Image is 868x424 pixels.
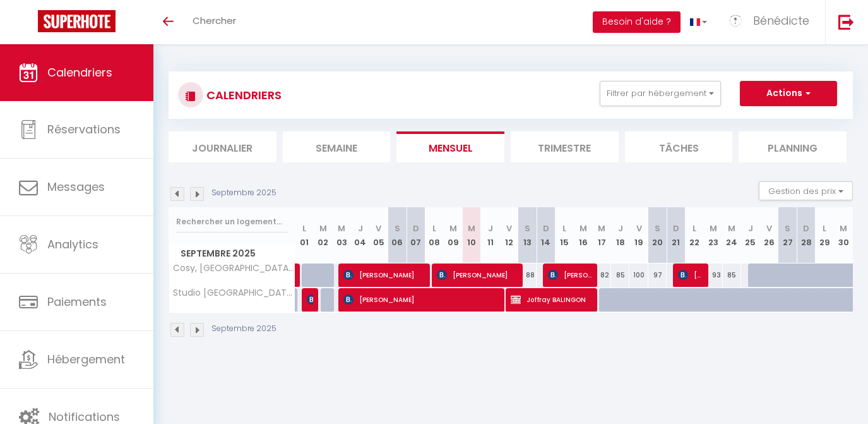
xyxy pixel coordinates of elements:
[193,14,236,27] span: Chercher
[574,207,592,263] th: 16
[511,288,593,312] span: Joffray BALINGON
[803,222,809,234] abbr: D
[488,222,493,234] abbr: J
[686,207,704,263] th: 22
[369,207,388,263] th: 05
[444,207,462,263] th: 09
[548,263,592,287] span: [PERSON_NAME]
[314,207,332,263] th: 02
[203,81,282,109] h3: CALENDRIERS
[171,263,297,273] span: Cosy, [GEOGRAPHIC_DATA], proche du centre-ville
[593,11,681,33] button: Besoin d'aide ?
[351,207,369,263] th: 04
[47,294,107,310] span: Paiements
[739,131,847,162] li: Planning
[358,222,363,234] abbr: J
[840,222,847,234] abbr: M
[618,222,623,234] abbr: J
[47,121,121,137] span: Réservations
[425,207,444,263] th: 08
[629,207,648,263] th: 19
[413,222,419,234] abbr: D
[655,222,660,234] abbr: S
[47,179,105,195] span: Messages
[283,131,391,162] li: Semaine
[678,263,703,287] span: [PERSON_NAME]
[518,207,537,263] th: 13
[593,263,611,287] div: 82
[648,207,667,263] th: 20
[343,288,501,312] span: [PERSON_NAME]
[338,222,345,234] abbr: M
[600,81,721,106] button: Filtrer par hébergement
[816,207,834,263] th: 29
[710,222,717,234] abbr: M
[723,263,741,287] div: 85
[834,207,853,263] th: 30
[47,351,125,367] span: Hébergement
[396,131,504,162] li: Mensuel
[395,222,400,234] abbr: S
[332,207,350,263] th: 03
[625,131,733,162] li: Tâches
[388,207,407,263] th: 06
[169,245,295,263] span: Septembre 2025
[580,222,587,234] abbr: M
[726,11,745,30] img: ...
[525,222,530,234] abbr: S
[407,207,425,263] th: 07
[171,288,297,298] span: Studio [GEOGRAPHIC_DATA] · Studio hyper centre au calme
[728,222,735,234] abbr: M
[543,222,549,234] abbr: D
[562,222,566,234] abbr: L
[766,222,772,234] abbr: V
[753,13,809,28] span: Bénédicte
[667,207,685,263] th: 21
[518,263,537,287] div: 88
[704,263,722,287] div: 93
[537,207,555,263] th: 14
[823,222,826,234] abbr: L
[741,207,759,263] th: 25
[778,207,797,263] th: 27
[47,64,112,80] span: Calendriers
[432,222,436,234] abbr: L
[797,207,815,263] th: 28
[748,222,753,234] abbr: J
[211,323,276,335] p: Septembre 2025
[319,222,327,234] abbr: M
[723,207,741,263] th: 24
[211,187,276,199] p: Septembre 2025
[169,131,276,162] li: Journalier
[704,207,722,263] th: 23
[611,263,629,287] div: 85
[468,222,475,234] abbr: M
[693,222,696,234] abbr: L
[38,10,116,32] img: Super Booking
[506,222,512,234] abbr: V
[499,207,518,263] th: 12
[611,207,629,263] th: 18
[740,81,837,106] button: Actions
[302,222,306,234] abbr: L
[598,222,605,234] abbr: M
[511,131,619,162] li: Trimestre
[295,207,314,263] th: 01
[176,210,288,233] input: Rechercher un logement...
[343,263,425,287] span: [PERSON_NAME]
[307,288,313,312] span: [PERSON_NAME]
[556,207,574,263] th: 15
[376,222,381,234] abbr: V
[673,222,679,234] abbr: D
[785,222,790,234] abbr: S
[629,263,648,287] div: 100
[648,263,667,287] div: 97
[47,236,98,252] span: Analytics
[481,207,499,263] th: 11
[449,222,457,234] abbr: M
[838,14,854,30] img: logout
[759,207,778,263] th: 26
[759,181,853,200] button: Gestion des prix
[593,207,611,263] th: 17
[462,207,480,263] th: 10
